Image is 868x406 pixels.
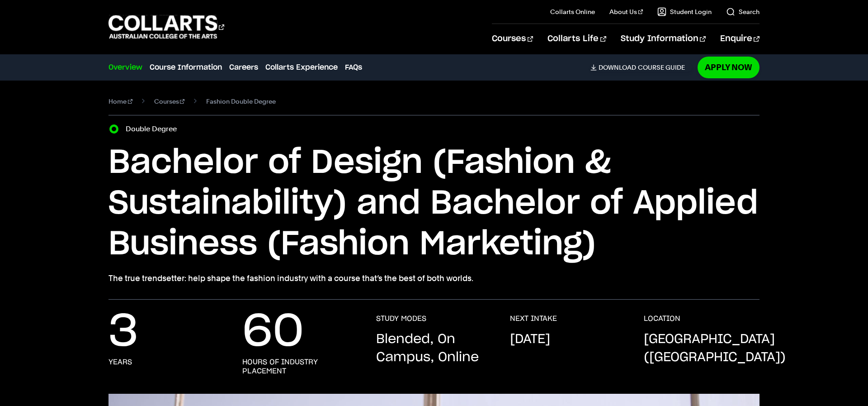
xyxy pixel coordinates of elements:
a: Careers [229,62,258,73]
a: Courses [492,24,533,54]
p: 3 [108,314,138,350]
div: Go to homepage [108,14,224,40]
a: Collarts Online [550,7,595,16]
p: [DATE] [510,330,550,349]
span: Fashion Double Degree [206,95,276,108]
h3: years [108,358,132,367]
a: Search [726,7,759,16]
h3: LOCATION [644,314,680,323]
p: The true trendsetter: help shape the fashion industry with a course that’s the best of both worlds. [108,272,759,285]
a: Collarts Experience [265,62,338,73]
h1: Bachelor of Design (Fashion & Sustainability) and Bachelor of Applied Business (Fashion Marketing) [108,143,759,265]
a: Course Information [150,62,222,73]
a: Home [108,95,132,108]
a: Student Login [657,7,712,16]
label: Double Degree [126,123,182,135]
a: About Us [609,7,643,16]
p: 60 [242,314,304,350]
a: Apply Now [698,57,759,78]
a: DownloadCourse Guide [590,63,692,72]
p: Blended, On Campus, Online [376,330,492,367]
p: [GEOGRAPHIC_DATA] ([GEOGRAPHIC_DATA]) [644,330,786,367]
a: Courses [154,95,185,108]
a: Overview [108,62,142,73]
span: Download [599,63,636,72]
h3: NEXT INTAKE [510,314,557,323]
h3: hours of industry placement [242,358,358,376]
a: Study Information [621,24,706,54]
a: Collarts Life [547,24,606,54]
h3: STUDY MODES [376,314,426,323]
a: Enquire [720,24,759,54]
a: FAQs [345,62,362,73]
